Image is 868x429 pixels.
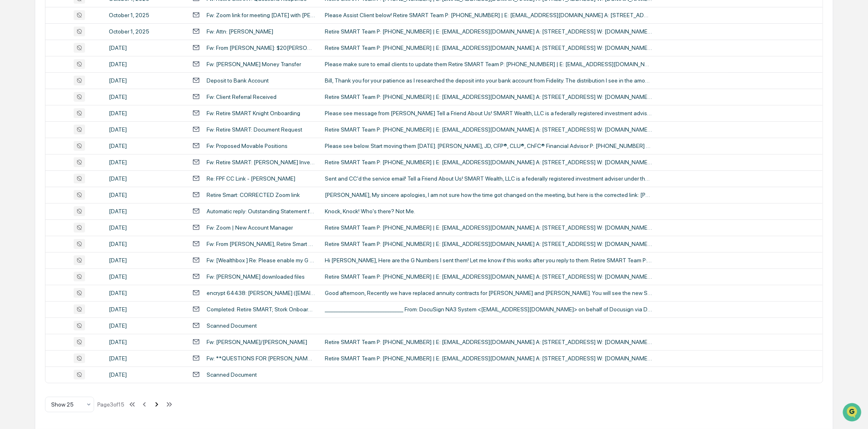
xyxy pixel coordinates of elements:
[325,94,652,100] div: Retire SMART Team P: [PHONE_NUMBER] | E: [EMAIL_ADDRESS][DOMAIN_NAME] A: [STREET_ADDRESS] W: [DOM...
[56,100,105,114] a: 🗄️Attestations
[28,63,134,71] div: Start new chat
[109,257,182,264] div: [DATE]
[325,45,652,51] div: Retire SMART Team P: [PHONE_NUMBER] | E: [EMAIL_ADDRESS][DOMAIN_NAME] A: [STREET_ADDRESS] W: [DOM...
[207,241,315,247] div: Fw: From [PERSON_NAME], Retire Smart Omaha
[207,159,315,165] div: Fw: Retire SMART: [PERSON_NAME] Investment Planning Documents
[109,126,182,133] div: [DATE]
[109,45,182,51] div: [DATE]
[207,45,315,51] div: Fw: From [PERSON_NAME]: $20[PERSON_NAME] Conversion keeps you in 24% bracket and same IRMAA Penal...
[109,290,182,296] div: [DATE]
[109,61,182,67] div: [DATE]
[325,61,652,67] div: Please make sure to email clients to update them Retire SMART Team P: [PHONE_NUMBER] | E: [EMAIL_...
[16,118,52,127] span: Data Lookup
[325,175,652,182] div: Sent and CC'd the service email! Tell a Friend About Us! SMART Wealth, LLC is a federally registe...
[109,224,182,231] div: [DATE]
[109,175,182,182] div: [DATE]
[109,110,182,116] div: [DATE]
[16,103,53,111] span: Preclearance
[109,355,182,362] div: [DATE]
[842,402,864,424] iframe: Open customer support
[207,110,300,116] div: Fw: Retire SMART Knight Onboarding
[325,273,652,280] div: Retire SMART Team P: [PHONE_NUMBER] | E: [EMAIL_ADDRESS][DOMAIN_NAME] A: [STREET_ADDRESS] W: [DOM...
[207,355,315,362] div: Fw: **QUESTIONS FOR [PERSON_NAME]**
[109,94,182,100] div: [DATE]
[325,306,652,313] div: ________________________________ From: DocuSign NA3 System <[EMAIL_ADDRESS][DOMAIN_NAME]> on beha...
[325,110,652,116] div: Please see message from [PERSON_NAME] Tell a Friend About Us! SMART Wealth, LLC is a federally re...
[207,224,293,231] div: Fw: Zoom | New Account Manager
[67,103,101,111] span: Attestations
[8,63,23,77] img: 1746055101610-c473b297-6a78-478c-a979-82029cc54cd1
[207,371,257,378] div: Scanned Document
[325,208,652,214] div: Knock, Knock! Who's there? Not Me.
[207,77,269,84] div: Deposit to Bank Account
[97,401,124,408] div: Page 3 of 15
[325,192,652,198] div: [PERSON_NAME], My sincere apologies, I am not sure how the time got changed on the meeting, but h...
[207,143,288,149] div: Fw: Proposed Movable Positions
[28,71,103,77] div: We're available if you need us!
[207,208,315,214] div: Automatic reply: Outstanding Statement for [PERSON_NAME] [PERSON_NAME] Fund
[207,175,295,182] div: Re: FPF CC Link - [PERSON_NAME]
[58,138,99,145] a: Powered byPylon
[109,371,182,378] div: [DATE]
[325,224,652,231] div: Retire SMART Team P: [PHONE_NUMBER] | E: [EMAIL_ADDRESS][DOMAIN_NAME] A: [STREET_ADDRESS] W: [DOM...
[207,273,305,280] div: Fw: [PERSON_NAME] downloaded files
[325,28,652,35] div: Retire SMART Team P: [PHONE_NUMBER] | E: [EMAIL_ADDRESS][DOMAIN_NAME] A: [STREET_ADDRESS] W: [DOM...
[109,208,182,214] div: [DATE]
[207,257,315,264] div: Fw: [Wealthbox ] Re: Please enable my G Numbers in Wealthbox
[8,17,149,30] p: How can we help?
[325,339,652,345] div: Retire SMART Team P: [PHONE_NUMBER] | E: [EMAIL_ADDRESS][DOMAIN_NAME] A: [STREET_ADDRESS] W: [DOM...
[207,61,301,67] div: Fw: [PERSON_NAME] Money Transfer
[109,159,182,165] div: [DATE]
[207,322,257,329] div: Scanned Document
[109,273,182,280] div: [DATE]
[207,28,273,35] div: Fw: Attn: [PERSON_NAME]
[8,119,15,126] div: 🔎
[325,241,652,247] div: Retire SMART Team P: [PHONE_NUMBER] | E: [EMAIL_ADDRESS][DOMAIN_NAME] A: [STREET_ADDRESS] W: [DOM...
[325,12,652,18] div: Please Assist Client below! Retire SMART Team P: [PHONE_NUMBER] | E: [EMAIL_ADDRESS][DOMAIN_NAME]...
[109,77,182,84] div: [DATE]
[109,143,182,149] div: [DATE]
[207,290,315,296] div: encrypt 64438: [PERSON_NAME] ([EMAIL_ADDRESS][DOMAIN_NAME])
[109,12,182,18] div: October 1, 2025
[325,257,652,264] div: Hi [PERSON_NAME], Here are the G Numbers I sent them! Let me know if this works after you reply t...
[325,143,652,149] div: Please see below. Start moving them [DATE]. [PERSON_NAME], JD, CFP®, CLU®, ChFC® Financial Adviso...
[109,306,182,313] div: [DATE]
[207,306,315,313] div: Completed: Retire SMART; Stork Onboarding
[109,192,182,198] div: [DATE]
[109,241,182,247] div: [DATE]
[207,339,307,345] div: Fw: [PERSON_NAME]/[PERSON_NAME]
[5,100,56,114] a: 🖐️Preclearance
[109,28,182,35] div: October 1, 2025
[81,139,99,145] span: Pylon
[8,104,15,110] div: 🖐️
[207,192,300,198] div: Retire Smart: CORRECTED Zoom link
[325,159,652,165] div: Retire SMART Team P: [PHONE_NUMBER] | E: [EMAIL_ADDRESS][DOMAIN_NAME] A: [STREET_ADDRESS] W: [DOM...
[109,339,182,345] div: [DATE]
[59,104,66,110] div: 🗄️
[207,12,315,18] div: Fw: Zoom link for meeting [DATE] with [PERSON_NAME]
[207,94,277,100] div: Fw: Client Referral Received
[325,126,652,133] div: Retire SMART Team P: [PHONE_NUMBER] | E: [EMAIL_ADDRESS][DOMAIN_NAME] A: [STREET_ADDRESS] W: [DOM...
[139,65,149,75] button: Start new chat
[207,126,302,133] div: Fw: Retire SMART: Document Request
[5,115,55,130] a: 🔎Data Lookup
[325,290,652,296] div: Good afternoon, Recently we have replaced annuity contracts for [PERSON_NAME] and [PERSON_NAME]. ...
[109,322,182,329] div: [DATE]
[325,355,652,362] div: Retire SMART Team P: [PHONE_NUMBER] | E: [EMAIL_ADDRESS][DOMAIN_NAME] A: [STREET_ADDRESS] W: [DOM...
[325,77,652,84] div: Bill, Thank you for your patience as I researched the deposit into your bank account from Fidelit...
